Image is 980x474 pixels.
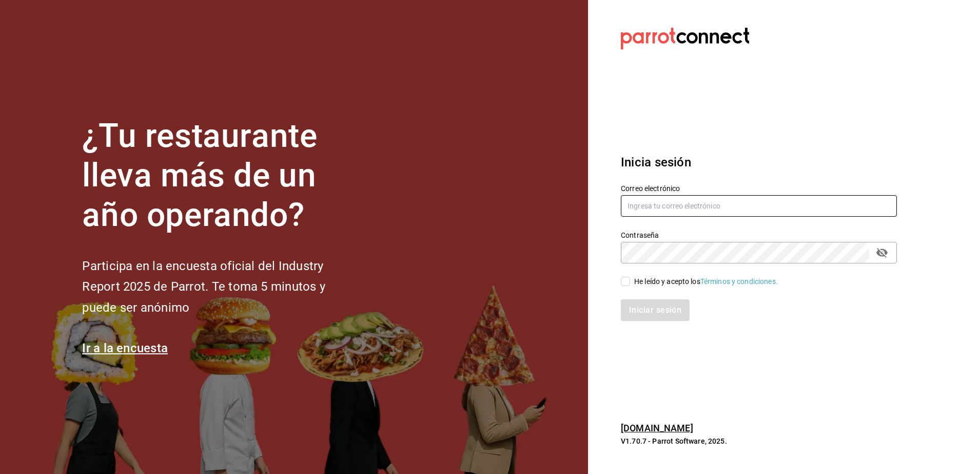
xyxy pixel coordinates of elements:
[700,277,778,286] a: Términos y condiciones.
[873,244,891,261] button: passwordField
[82,256,359,318] h2: Participa en la encuesta oficial del Industry Report 2025 de Parrot. Te toma 5 minutos y puede se...
[82,341,168,355] a: Ir a la encuesta
[621,153,897,172] h3: Inicia sesión
[621,195,897,217] input: Ingresa tu correo electrónico
[82,117,359,235] h1: ¿Tu restaurante lleva más de un año operando?
[621,185,897,192] label: Correo electrónico
[621,232,897,239] label: Contraseña
[621,423,693,433] a: [DOMAIN_NAME]
[634,276,778,287] div: He leído y acepto los
[621,436,897,446] p: V1.70.7 - Parrot Software, 2025.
